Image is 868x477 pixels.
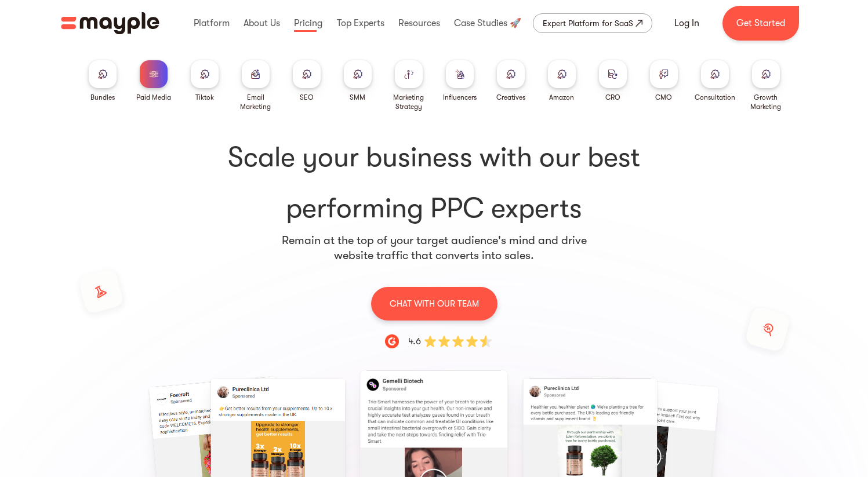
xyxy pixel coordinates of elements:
div: CMO [655,93,672,102]
a: Amazon [548,60,576,102]
a: Get Started [722,6,799,41]
div: CRO [605,93,620,102]
span: Scale your business with our best [82,139,787,176]
div: Influencers [443,93,477,102]
p: Remain at the top of your target audience's mind and drive website traffic that converts into sales. [281,233,587,263]
a: SEO [293,60,321,102]
div: Pricing [291,5,325,42]
a: Bundles [89,60,117,102]
div: Email Marketing [235,93,277,111]
div: Growth Marketing [745,93,787,111]
a: SMM [344,60,372,102]
a: Expert Platform for SaaS [533,13,652,33]
div: SEO [300,93,314,102]
div: Paid Media [136,93,171,102]
div: Consultation [695,93,735,102]
a: Consultation [695,60,735,102]
div: Creatives [496,93,525,102]
div: Bundles [90,93,115,102]
a: Marketing Strategy [388,60,430,111]
div: Top Experts [334,5,387,42]
a: Paid Media [136,60,171,102]
div: Resources [395,5,443,42]
div: About Us [241,5,283,42]
div: Marketing Strategy [388,93,430,111]
p: CHAT WITH OUR TEAM [390,296,479,311]
h1: performing PPC experts [82,139,787,227]
div: Expert Platform for SaaS [543,16,633,30]
div: Tiktok [195,93,214,102]
a: CRO [599,60,627,102]
div: Platform [191,5,233,42]
img: Mayple logo [61,12,159,34]
a: home [61,12,159,34]
a: Creatives [496,60,525,102]
div: 4.6 [408,334,421,348]
a: CMO [650,60,678,102]
a: Tiktok [191,60,219,102]
a: Growth Marketing [745,60,787,111]
a: Influencers [443,60,477,102]
a: Email Marketing [235,60,277,111]
a: Log In [660,9,713,37]
a: CHAT WITH OUR TEAM [371,286,497,321]
div: SMM [350,93,365,102]
div: Amazon [549,93,574,102]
